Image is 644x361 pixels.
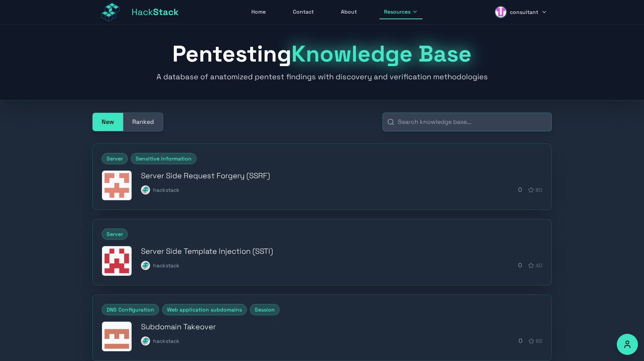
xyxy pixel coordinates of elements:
[153,71,491,82] p: A database of anatomized pentest findings with discovery and verification methodologies
[518,185,542,194] div: 0
[153,262,180,269] span: hackstack
[384,8,410,15] span: Resources
[519,336,542,346] div: 0
[382,113,552,131] input: Search knowledge base...
[518,261,542,270] div: 0
[92,143,552,210] a: ServerSensitive InformationServer Side Request Forgery (SSRF)Server Side Request Forgery (SSRF)ha...
[141,185,150,194] img: hackstack
[102,322,132,351] img: Subdomain Takeover
[141,336,150,346] img: hackstack
[92,43,552,65] h1: Pentesting
[288,5,318,19] a: Contact
[141,170,542,181] h3: Server Side Request Forgery (SSRF)
[162,304,247,315] span: Web application subdomains
[291,39,472,68] span: Knowledge Base
[617,334,638,355] button: Accessibility Options
[153,186,180,194] span: hackstack
[92,219,552,285] a: ServerServer Side Template Injection (SSTI)Server Side Template Injection (SSTI)hackstackhackstac...
[247,5,270,19] a: Home
[528,337,542,345] div: 65
[250,304,280,315] span: Session
[495,6,507,18] img: consultant
[141,321,542,332] h3: Subdomain Takeover
[102,304,159,315] span: DNS Configuration
[102,153,128,164] span: Server
[93,113,123,131] button: New
[102,228,128,240] span: Server
[379,5,423,19] button: Resources
[92,295,552,361] a: DNS ConfigurationWeb application subdomainsSessionSubdomain TakeoverSubdomain Takeoverhackstackha...
[131,153,197,164] span: Sensitive Information
[528,186,542,194] div: 80
[141,261,150,270] img: hackstack
[153,6,179,18] span: Stack
[490,3,552,21] button: consultant
[153,337,180,345] span: hackstack
[132,6,179,18] span: Hack
[102,246,132,276] img: Server Side Template Injection (SSTI)
[510,8,538,16] span: consultant
[336,5,361,19] a: About
[102,171,132,200] img: Server Side Request Forgery (SSRF)
[528,262,542,269] div: 40
[123,113,163,131] button: Ranked
[141,246,542,256] h3: Server Side Template Injection (SSTI)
